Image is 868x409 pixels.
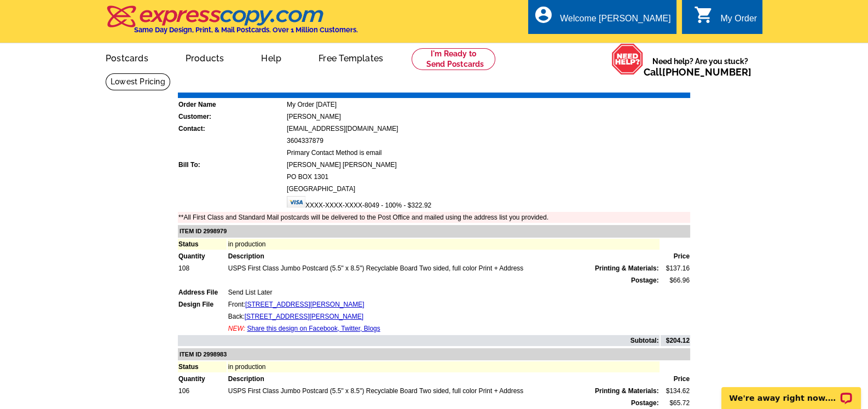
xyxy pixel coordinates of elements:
[228,251,659,262] td: Description
[661,373,690,384] td: Price
[694,12,757,26] a: shopping_cart My Order
[178,225,690,238] td: ITEM ID 2998979
[178,373,227,384] td: Quantity
[178,239,227,250] td: Status
[301,44,401,70] a: Free Templates
[178,361,227,372] td: Status
[168,44,242,70] a: Products
[178,123,285,134] td: Contact:
[287,196,305,208] img: visa.gif
[286,147,690,158] td: Primary Contact Method is email
[286,111,690,122] td: [PERSON_NAME]
[611,43,644,75] img: help
[661,263,690,274] td: $137.16
[286,159,690,170] td: [PERSON_NAME] [PERSON_NAME]
[228,361,659,372] td: in production
[178,159,285,170] td: Bill To:
[88,44,166,70] a: Postcards
[228,239,659,250] td: in production
[244,44,299,70] a: Help
[661,398,690,408] td: $65.72
[560,14,670,29] div: Welcome [PERSON_NAME]
[228,287,659,298] td: Send List Later
[644,66,751,78] span: Call
[714,375,868,409] iframe: LiveChat chat widget
[178,299,227,310] td: Design File
[178,385,227,396] td: 106
[106,13,358,34] a: Same Day Design, Print, & Mail Postcards. Over 1 Million Customers.
[631,399,659,407] strong: Postage:
[661,385,690,396] td: $134.62
[228,385,659,396] td: USPS First Class Jumbo Postcard (5.5" x 8.5") Recyclable Board Two sided, full color Print + Address
[662,66,751,78] a: [PHONE_NUMBER]
[178,111,285,122] td: Customer:
[178,212,690,223] td: **All First Class and Standard Mail postcards will be delivered to the Post Office and mailed usi...
[595,263,659,273] span: Printing & Materials:
[534,5,553,25] i: account_circle
[228,325,245,332] span: NEW:
[661,275,690,286] td: $66.96
[228,311,659,322] td: Back:
[661,251,690,262] td: Price
[178,348,690,361] td: ITEM ID 2998983
[595,386,659,396] span: Printing & Materials:
[178,335,659,346] td: Subtotal:
[228,373,659,384] td: Description
[286,99,690,110] td: My Order [DATE]
[286,171,690,182] td: PO BOX 1301
[694,5,714,25] i: shopping_cart
[245,301,364,308] a: [STREET_ADDRESS][PERSON_NAME]
[644,56,757,78] span: Need help? Are you stuck?
[720,14,757,29] div: My Order
[228,263,659,274] td: USPS First Class Jumbo Postcard (5.5" x 8.5") Recyclable Board Two sided, full color Print + Address
[178,287,227,298] td: Address File
[286,135,690,146] td: 3604337879
[134,26,358,34] h4: Same Day Design, Print, & Mail Postcards. Over 1 Million Customers.
[247,325,380,332] a: Share this design on Facebook, Twitter, Blogs
[286,123,690,134] td: [EMAIL_ADDRESS][DOMAIN_NAME]
[178,263,227,274] td: 108
[661,335,690,346] td: $204.12
[178,99,285,110] td: Order Name
[228,299,659,310] td: Front:
[286,183,690,194] td: [GEOGRAPHIC_DATA]
[245,313,363,320] a: [STREET_ADDRESS][PERSON_NAME]
[178,251,227,262] td: Quantity
[631,276,659,284] strong: Postage:
[286,195,690,211] td: XXXX-XXXX-XXXX-8049 - 100% - $322.92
